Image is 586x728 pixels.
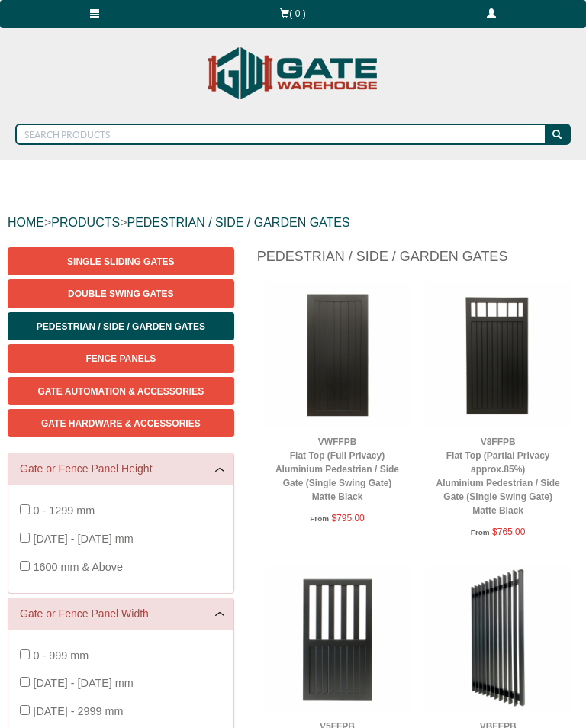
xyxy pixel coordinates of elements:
[20,606,222,622] a: Gate or Fence Panel Width
[33,677,133,689] span: [DATE] - [DATE] mm
[492,527,525,537] span: $765.00
[8,198,578,247] div: > >
[68,288,173,299] span: Double Swing Gates
[37,386,204,397] span: Gate Automation & Accessories
[8,216,44,229] a: HOME
[8,279,234,308] a: Double Swing Gates
[204,38,382,108] img: Gate Warehouse
[127,216,349,229] a: PEDESTRIAN / SIDE / GARDEN GATES
[15,124,547,145] input: SEARCH PRODUCTS
[8,377,234,405] a: Gate Automation & Accessories
[33,533,133,545] span: [DATE] - [DATE] mm
[331,513,364,523] span: $795.00
[257,247,578,274] h1: Pedestrian / Side / Garden Gates
[33,649,89,662] span: 0 - 999 mm
[67,256,174,267] span: Single Sliding Gates
[8,312,234,340] a: Pedestrian / Side / Garden Gates
[37,321,205,332] span: Pedestrian / Side / Garden Gates
[265,566,411,712] img: V5FFPB - Flat Top (Partial Privacy approx.50%) - Aluminium Pedestrian / Side Gate (Single Swing G...
[275,436,399,502] a: VWFFPBFlat Top (Full Privacy)Aluminium Pedestrian / Side Gate (Single Swing Gate)Matte Black
[8,344,234,372] a: Fence Panels
[85,353,156,364] span: Fence Panels
[310,514,329,523] span: From
[471,528,490,536] span: From
[33,561,123,573] span: 1600 mm & Above
[41,418,201,429] span: Gate Hardware & Accessories
[8,247,234,275] a: Single Sliding Gates
[20,461,222,477] a: Gate or Fence Panel Height
[8,409,234,437] a: Gate Hardware & Accessories
[33,705,123,717] span: [DATE] - 2999 mm
[425,566,571,712] img: VBFFPB - Ready to Install Fully Welded 65x16mm Vertical Blade - Aluminium Pedestrian / Side Gate ...
[265,282,411,427] img: VWFFPB - Flat Top (Full Privacy) - Aluminium Pedestrian / Side Gate (Single Swing Gate) - Matte B...
[436,436,560,516] a: V8FFPBFlat Top (Partial Privacy approx.85%)Aluminium Pedestrian / Side Gate (Single Swing Gate)Ma...
[425,282,571,427] img: V8FFPB - Flat Top (Partial Privacy approx.85%) - Aluminium Pedestrian / Side Gate (Single Swing G...
[33,504,95,517] span: 0 - 1299 mm
[51,216,120,229] a: PRODUCTS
